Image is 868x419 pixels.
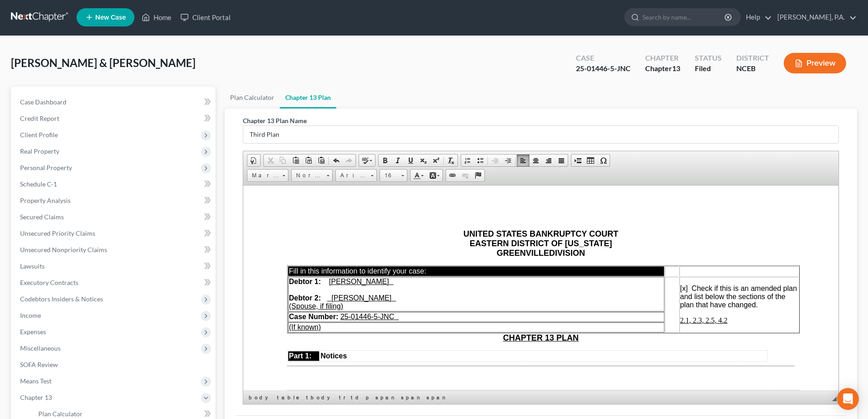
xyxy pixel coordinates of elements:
a: td element [349,393,363,402]
div: District [736,53,769,63]
a: 16 [380,169,407,182]
a: Document Properties [247,155,260,166]
span: New Case [95,14,126,21]
a: SOFA Review [13,357,216,373]
a: Background Color [426,170,442,181]
a: tbody element [304,393,336,402]
a: Client Portal [176,9,235,26]
a: Bold [379,155,391,166]
a: Cut [264,155,277,166]
span: Property Analysis [20,197,71,204]
span: Case Dashboard [20,98,67,106]
a: Link [446,170,459,181]
a: Justify [555,155,568,166]
a: Lawsuits [13,258,216,274]
a: Redo [343,155,355,166]
div: 25-01446-5-JNC [576,63,631,74]
a: Credit Report [13,110,216,127]
span: [PERSON_NAME] & [PERSON_NAME] [11,56,195,69]
a: Align Right [542,155,555,166]
a: Insert Page Break for Printing [571,155,584,166]
a: Paste as plain text [302,155,315,166]
input: Enter name... [243,126,838,143]
a: span element [399,393,424,402]
span: Executory Contracts [20,279,78,286]
span: Means Test [20,377,51,385]
a: Remove Format [445,155,457,166]
span: Lawsuits [20,262,45,270]
a: Text Color [411,170,426,181]
a: span element [425,393,449,402]
a: Insert Special Character [597,155,610,166]
span: Secured Claims [20,213,64,221]
a: Arial [335,169,377,182]
a: Normal [291,169,333,182]
a: body element [247,393,274,402]
a: Italic [391,155,404,166]
span: Plan Calculator [38,410,82,418]
a: Subscript [417,155,430,166]
div: Chapter [645,53,680,63]
a: Paste from Word [315,155,328,166]
a: Insert/Remove Numbered List [461,155,474,166]
a: Increase Indent [502,155,514,166]
a: Unlink [459,170,472,181]
a: Copy [277,155,289,166]
a: Unsecured Priority Claims [13,225,216,242]
span: 16 [380,170,398,181]
a: Undo [330,155,343,166]
a: Property Analysis [13,192,216,209]
div: Chapter [645,63,680,74]
a: Center [529,155,542,166]
div: Case [576,53,631,63]
span: Credit Report [20,114,59,122]
span: Miscellaneous [20,344,61,352]
a: Secured Claims [13,209,216,225]
span: Codebtors Insiders & Notices [20,295,103,303]
span: Schedule C-1 [20,180,57,188]
span: Client Profile [20,131,58,139]
span: Arial [336,170,368,181]
a: Paste [289,155,302,166]
div: Filed [695,63,722,74]
a: Anchor [472,170,484,181]
span: Chapter 13 [20,393,52,401]
a: tr element [337,393,348,402]
a: table element [275,393,303,402]
a: [PERSON_NAME], P.A. [773,9,857,26]
div: Open Intercom Messenger [837,388,859,410]
button: Preview [784,53,846,73]
span: Unsecured Nonpriority Claims [20,246,107,253]
span: 13 [672,64,680,72]
a: Insert/Remove Bulleted List [474,155,487,166]
span: Normal [292,170,324,181]
a: Superscript [430,155,442,166]
div: Status [695,53,722,63]
a: Underline [404,155,417,166]
div: NCEB [736,63,769,74]
a: Table [584,155,597,166]
a: p element [364,393,373,402]
a: span element [374,393,398,402]
a: Plan Calculator [225,87,280,109]
a: Help [741,9,772,26]
a: Align Left [517,155,529,166]
a: Marker [247,169,288,182]
span: Marker [247,170,279,181]
span: Real Property [20,147,59,155]
input: Search by name... [642,9,726,26]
